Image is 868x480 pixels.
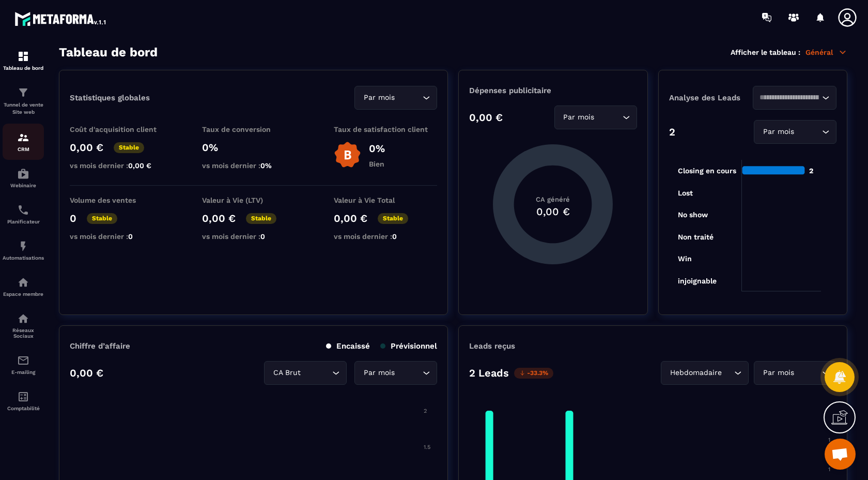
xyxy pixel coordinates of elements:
[678,254,692,263] tspan: Win
[334,212,367,224] p: 0,00 €
[825,439,856,470] div: Ouvrir le chat
[369,160,385,168] p: Bien
[3,383,44,419] a: accountantaccountantComptabilité
[3,219,44,224] p: Planificateur
[3,183,44,188] p: Webinaire
[260,161,272,170] span: 0%
[17,204,29,216] img: scheduler
[17,240,29,252] img: automations
[202,196,305,204] p: Valeur à Vie (LTV)
[14,9,107,28] img: logo
[264,361,347,385] div: Search for option
[380,341,437,351] p: Prévisionnel
[334,141,361,169] img: b-badge-o.b3b20ee6.svg
[761,367,796,379] span: Par mois
[597,112,620,123] input: Search for option
[3,255,44,261] p: Automatisations
[724,367,732,379] input: Search for option
[828,437,830,443] tspan: 1
[469,86,637,95] p: Dépenses publicitaire
[17,86,29,99] img: formation
[3,406,44,411] p: Comptabilité
[17,131,29,144] img: formation
[260,232,265,241] span: 0
[17,50,29,63] img: formation
[114,142,144,153] p: Stable
[202,212,236,224] p: 0,00 €
[87,213,117,224] p: Stable
[554,106,637,129] div: Search for option
[828,466,830,473] tspan: 1
[202,161,305,170] p: vs mois dernier :
[303,367,330,379] input: Search for option
[70,161,173,170] p: vs mois dernier :
[334,196,437,204] p: Valeur à Vie Total
[202,125,305,133] p: Taux de conversion
[796,367,819,379] input: Search for option
[354,361,437,385] div: Search for option
[70,125,173,133] p: Coût d'acquisition client
[424,408,427,414] tspan: 2
[334,125,437,133] p: Taux de satisfaction client
[70,232,173,241] p: vs mois dernier :
[469,341,515,351] p: Leads reçus
[754,120,836,144] div: Search for option
[678,189,693,197] tspan: Lost
[3,232,44,268] a: automationsautomationsAutomatisations
[246,213,276,224] p: Stable
[3,291,44,297] p: Espace membre
[392,232,397,241] span: 0
[3,79,44,124] a: formationformationTunnel de vente Site web
[17,354,29,367] img: email
[70,196,173,204] p: Volume des ventes
[469,367,509,379] p: 2 Leads
[17,312,29,325] img: social-network
[3,160,44,196] a: automationsautomationsWebinaire
[731,48,800,56] p: Afficher le tableau :
[202,232,305,241] p: vs mois dernier :
[661,361,749,385] div: Search for option
[3,101,44,116] p: Tunnel de vente Site web
[271,367,303,379] span: CA Brut
[397,92,420,103] input: Search for option
[70,341,130,351] p: Chiffre d’affaire
[361,367,397,379] span: Par mois
[70,93,150,102] p: Statistiques globales
[3,327,44,339] p: Réseaux Sociaux
[128,161,151,170] span: 0,00 €
[3,369,44,375] p: E-mailing
[369,142,385,155] p: 0%
[669,126,675,138] p: 2
[805,48,847,57] p: Général
[70,367,103,379] p: 0,00 €
[354,86,437,110] div: Search for option
[469,111,503,124] p: 0,00 €
[796,126,819,138] input: Search for option
[17,276,29,289] img: automations
[128,232,133,241] span: 0
[561,112,597,123] span: Par mois
[70,212,76,224] p: 0
[3,124,44,160] a: formationformationCRM
[3,305,44,347] a: social-networksocial-networkRéseaux Sociaux
[326,341,370,351] p: Encaissé
[514,368,553,379] p: -33.3%
[3,42,44,79] a: formationformationTableau de bord
[3,146,44,152] p: CRM
[668,367,724,379] span: Hebdomadaire
[678,167,736,175] tspan: Closing en cours
[3,268,44,305] a: automationsautomationsEspace membre
[678,211,708,219] tspan: No show
[378,213,408,224] p: Stable
[3,196,44,232] a: schedulerschedulerPlanificateur
[754,361,836,385] div: Search for option
[753,86,836,110] div: Search for option
[397,367,420,379] input: Search for option
[17,168,29,180] img: automations
[760,92,819,103] input: Search for option
[678,233,714,241] tspan: Non traité
[3,65,44,71] p: Tableau de bord
[3,347,44,383] a: emailemailE-mailing
[669,93,753,102] p: Analyse des Leads
[70,141,103,154] p: 0,00 €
